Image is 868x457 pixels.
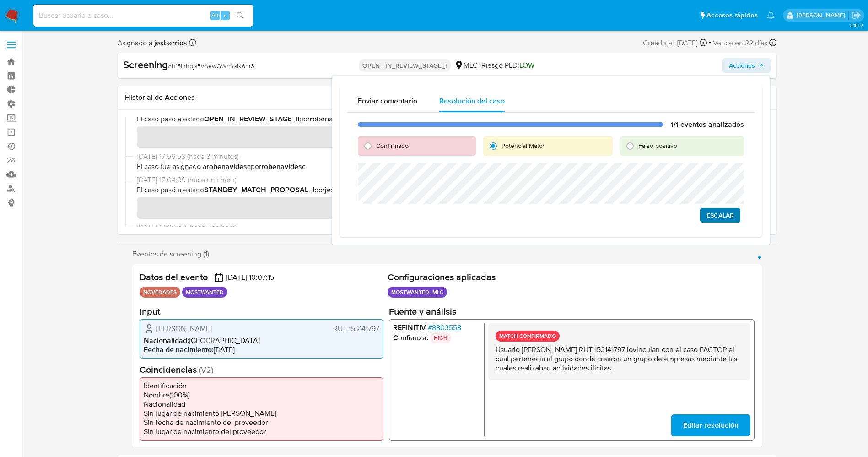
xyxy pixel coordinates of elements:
[152,38,187,48] b: jesbarrios
[797,11,848,20] p: jesica.barrios@mercadolibre.com
[123,57,168,72] b: Screening
[713,38,767,48] span: Vence en 22 días
[729,58,755,73] span: Acciones
[359,59,451,72] p: OPEN - IN_REVIEW_STAGE_I
[33,10,253,22] input: Buscar usuario o caso...
[700,208,740,223] button: Escalar
[638,141,677,150] span: Falso positivo
[671,120,744,129] h1: 1/1 eventos analizados
[706,209,734,222] span: Escalar
[481,60,534,71] span: Riesgo PLD:
[643,37,707,49] div: Creado el: [DATE]
[722,58,771,73] button: Acciones
[706,11,758,20] span: Accesos rápidos
[852,11,861,20] a: Salir
[118,38,187,48] span: Asignado a
[358,96,417,106] span: Enviar comentario
[519,60,534,71] span: LOW
[224,11,226,20] span: s
[767,11,775,19] a: Notificaciones
[709,37,711,49] span: -
[168,61,254,71] span: # hf5lnhpjsEvAewGWmYsN6nr3
[439,96,505,106] span: Resolución del caso
[454,60,478,71] div: MLC
[376,141,409,150] span: Confirmado
[231,9,249,22] button: search-icon
[211,11,219,20] span: Alt
[501,141,546,150] span: Potencial Match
